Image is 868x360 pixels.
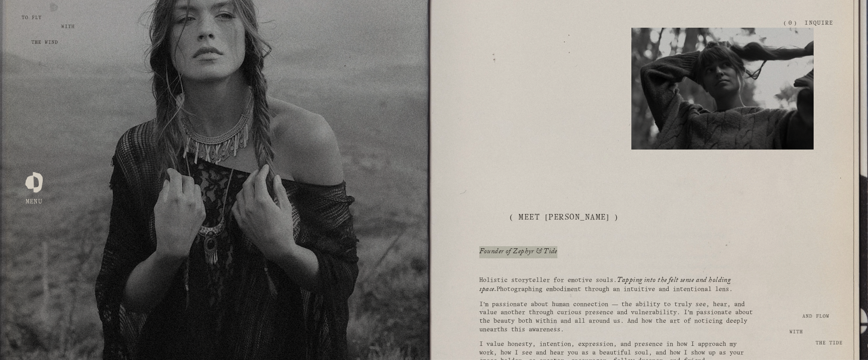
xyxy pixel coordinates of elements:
a: Inquire [805,15,833,32]
span: ( [784,21,786,26]
span: 0 [788,21,792,26]
h2: ( meet [PERSON_NAME] ) [510,212,647,223]
em: Founder of Zephyr & Tide [479,246,557,258]
p: Holistic storyteller for emotive souls. Photographing embodiment through an intuitive and intenti... [479,276,753,295]
em: Tapping into the felt sense and holding space. [479,275,732,296]
p: I’m passionate about human connection — the ability to truly see, hear, and value another through... [479,301,753,334]
a: 0 items in cart [784,20,796,27]
span: ) [794,21,797,26]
